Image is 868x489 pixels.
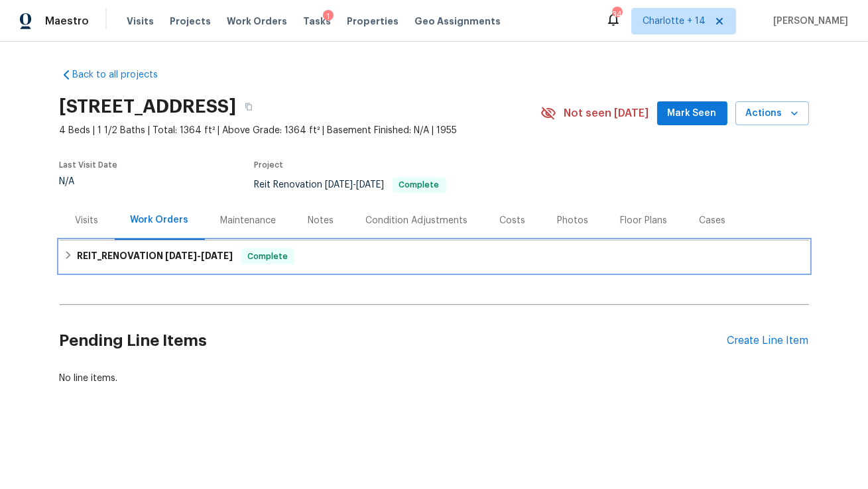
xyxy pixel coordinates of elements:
div: Floor Plans [621,214,668,227]
span: [PERSON_NAME] [768,15,848,28]
span: - [326,180,385,190]
div: Visits [76,214,99,227]
h2: Pending Line Items [60,310,727,372]
span: Charlotte + 14 [643,15,706,28]
span: Maestro [45,15,89,28]
div: Condition Adjustments [366,214,468,227]
div: Cases [700,214,726,227]
span: [DATE] [357,180,385,190]
span: [DATE] [326,180,353,190]
button: Copy Address [237,95,261,119]
span: Geo Assignments [414,15,501,28]
span: [DATE] [165,251,197,260]
span: Properties [347,15,399,28]
span: 4 Beds | 1 1/2 Baths | Total: 1364 ft² | Above Grade: 1364 ft² | Basement Finished: N/A | 1955 [60,124,540,137]
span: Work Orders [227,15,287,28]
div: Notes [308,214,334,227]
span: Reit Renovation [255,180,446,190]
div: REIT_RENOVATION [DATE]-[DATE]Complete [60,241,809,272]
span: [DATE] [201,251,233,260]
a: Back to all projects [60,68,187,81]
span: - [165,251,233,260]
div: N/A [60,177,118,186]
button: Mark Seen [657,101,727,126]
span: Actions [746,105,798,122]
span: Complete [394,181,445,189]
div: Maintenance [221,214,277,227]
div: Costs [500,214,526,227]
button: Actions [735,101,809,126]
div: 349 [612,8,621,21]
span: Tasks [303,17,331,26]
div: Work Orders [131,213,189,227]
span: Project [255,161,284,169]
span: Last Visit Date [60,161,118,169]
div: Photos [558,214,589,227]
div: No line items. [60,372,809,385]
span: Not seen [DATE] [564,107,649,120]
span: Mark Seen [668,105,717,122]
div: 1 [323,10,334,23]
h6: REIT_RENOVATION [77,248,233,264]
span: Complete [242,250,293,263]
span: Projects [170,15,211,28]
h2: [STREET_ADDRESS] [60,100,237,113]
div: Create Line Item [727,335,809,347]
span: Visits [127,15,154,28]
